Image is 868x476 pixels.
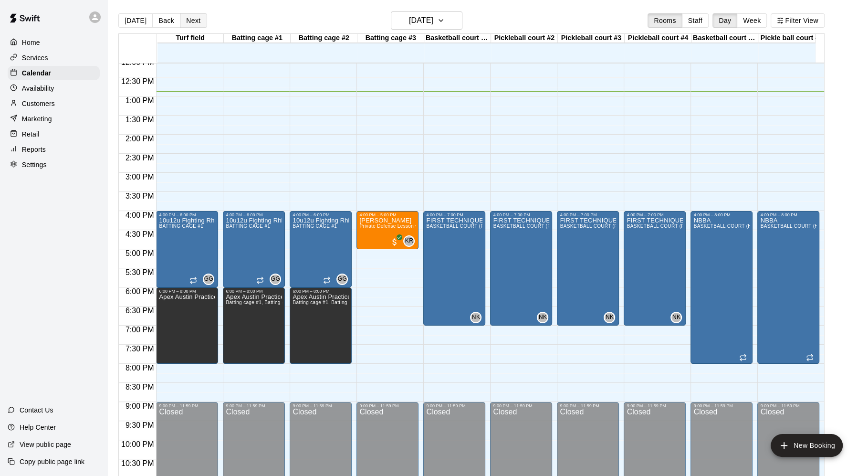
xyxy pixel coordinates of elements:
[223,287,285,364] div: 6:00 PM – 8:00 PM: Apex Austin Practice
[606,313,614,322] span: NK
[119,459,156,467] span: 10:30 PM
[757,211,819,364] div: 4:00 PM – 8:00 PM: NBBA
[123,307,157,315] span: 6:30 PM
[123,154,157,162] span: 2:30 PM
[604,312,615,323] div: Nathan Katz
[674,312,682,323] span: Nathan Katz
[226,289,282,294] div: 6:00 PM – 8:00 PM
[8,112,100,126] a: Marketing
[758,34,825,43] div: Pickle ball court #1
[152,13,180,28] button: Back
[8,81,100,95] div: Availability
[423,211,485,326] div: 4:00 PM – 7:00 PM: FIRST TECHNIQUE
[739,354,747,361] span: Recurring event
[123,249,157,257] span: 5:00 PM
[693,212,750,217] div: 4:00 PM – 8:00 PM
[670,312,682,323] div: Nathan Katz
[226,300,323,305] span: Batting cage #1, Batting cage #2, Turf field
[693,403,750,408] div: 9:00 PM – 11:59 PM
[771,13,824,28] button: Filter View
[8,158,100,172] a: Settings
[391,11,462,30] button: [DATE]
[156,287,218,364] div: 6:00 PM – 8:00 PM: Apex Austin Practice
[424,34,491,43] div: Basketball court (full)
[690,211,753,364] div: 4:00 PM – 8:00 PM: NBBA
[8,51,100,65] a: Services
[8,66,100,80] a: Calendar
[123,287,157,296] span: 6:00 PM
[273,274,281,285] span: Gabe Gelsman
[403,235,415,247] div: Katie Rohrer
[123,173,157,181] span: 3:00 PM
[356,211,418,249] div: 4:00 PM – 5:00 PM: Addison Tatman
[118,13,153,28] button: [DATE]
[226,403,282,408] div: 9:00 PM – 11:59 PM
[648,13,682,28] button: Rooms
[607,312,615,323] span: Nathan Katz
[22,160,47,169] p: Settings
[159,403,215,408] div: 9:00 PM – 11:59 PM
[226,223,270,229] span: BATTING CAGE #1
[123,268,157,276] span: 5:30 PM
[22,53,48,63] p: Services
[293,212,349,217] div: 4:00 PM – 6:00 PM
[557,211,619,326] div: 4:00 PM – 7:00 PM: FIRST TECHNIQUE
[270,274,281,285] div: Gabe Gelsman
[20,405,53,415] p: Contact Us
[223,211,285,287] div: 4:00 PM – 6:00 PM: 10u12u Fighting Rhinos Practice
[771,434,843,457] button: add
[8,142,100,157] div: Reports
[539,313,547,322] span: NK
[560,223,628,229] span: BASKETBALL COURT (FULL)
[123,383,157,391] span: 8:30 PM
[226,212,282,217] div: 4:00 PM – 6:00 PM
[203,274,214,285] div: Gabe Gelsman
[493,212,549,217] div: 4:00 PM – 7:00 PM
[123,211,157,219] span: 4:00 PM
[357,34,424,43] div: Batting cage #3
[493,223,561,229] span: BASKETBALL COURT (FULL)
[123,345,157,353] span: 7:30 PM
[123,421,157,429] span: 9:30 PM
[159,289,215,294] div: 6:00 PM – 8:00 PM
[224,34,291,43] div: Batting cage #1
[806,354,814,361] span: Recurring event
[20,423,56,432] p: Help Center
[189,276,197,284] span: Recurring event
[760,403,816,408] div: 9:00 PM – 11:59 PM
[737,13,767,28] button: Week
[390,237,399,247] span: All customers have paid
[159,223,203,229] span: BATTING CAGE #1
[693,223,762,229] span: BASKETBALL COURT (HALF)
[204,275,213,284] span: GG
[691,34,758,43] div: Basketball court (half)
[271,275,280,284] span: GG
[490,211,552,326] div: 4:00 PM – 7:00 PM: FIRST TECHNIQUE
[119,77,156,85] span: 12:30 PM
[123,364,157,372] span: 8:00 PM
[426,403,482,408] div: 9:00 PM – 11:59 PM
[336,274,348,285] div: Gabe Gelsman
[207,274,214,285] span: Gabe Gelsman
[409,14,433,27] h6: [DATE]
[491,34,558,43] div: Pickleball court #2
[22,129,40,139] p: Retail
[560,212,616,217] div: 4:00 PM – 7:00 PM
[256,276,264,284] span: Recurring event
[159,212,215,217] div: 4:00 PM – 6:00 PM
[323,276,331,284] span: Recurring event
[760,212,816,217] div: 4:00 PM – 8:00 PM
[123,135,157,143] span: 2:00 PM
[291,34,357,43] div: Batting cage #2
[712,13,737,28] button: Day
[293,403,349,408] div: 9:00 PM – 11:59 PM
[8,127,100,141] div: Retail
[123,230,157,238] span: 4:30 PM
[426,212,482,217] div: 4:00 PM – 7:00 PM
[560,403,616,408] div: 9:00 PM – 11:59 PM
[156,211,218,287] div: 4:00 PM – 6:00 PM: 10u12u Fighting Rhinos Practice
